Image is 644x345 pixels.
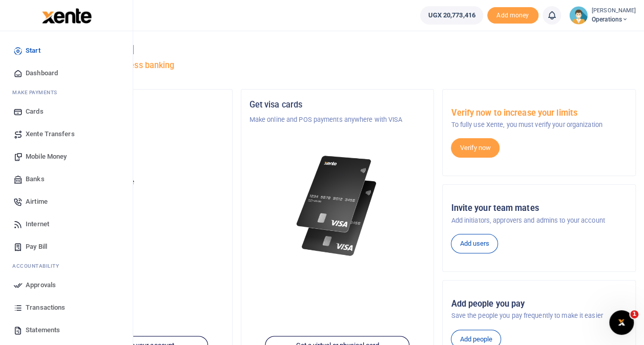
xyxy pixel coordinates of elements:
span: Dashboard [26,68,58,78]
iframe: Intercom live chat [609,310,634,335]
span: ake Payments [17,89,57,96]
a: profile-user [PERSON_NAME] Operations [569,6,636,25]
span: Internet [26,219,49,229]
h5: Get visa cards [250,100,426,110]
img: logo-large [42,8,92,24]
h5: Account [48,139,224,149]
p: Add initiators, approvers and admins to your account [451,215,627,226]
span: Cards [26,106,44,117]
span: Statements [26,325,60,335]
a: Internet [8,213,124,235]
a: Banks [8,168,124,190]
li: Ac [8,258,124,274]
span: 1 [630,310,638,318]
span: Add money [487,7,538,24]
small: [PERSON_NAME] [592,7,636,15]
p: Operations [48,155,224,165]
h5: Organization [48,100,224,110]
span: Operations [592,15,636,24]
a: logo-small logo-large logo-large [41,11,92,19]
a: Statements [8,319,124,341]
h5: Add people you pay [451,299,627,309]
span: Xente Transfers [26,129,75,139]
a: Airtime [8,190,124,213]
li: Wallet ballance [416,6,487,25]
span: UGX 20,773,416 [428,10,475,20]
li: Toup your wallet [487,7,538,24]
p: To fully use Xente, you must verify your organization [451,120,627,130]
span: Start [26,46,40,56]
a: Approvals [8,274,124,296]
span: Banks [26,174,45,184]
a: Start [8,39,124,62]
h5: Welcome to better business banking [39,60,636,71]
span: Pay Bill [26,242,47,252]
img: xente-_physical_cards.png [294,149,382,263]
span: Mobile Money [26,152,67,162]
span: Transactions [26,303,65,313]
li: M [8,84,124,100]
img: profile-user [569,6,588,25]
p: Your current account balance [48,177,224,187]
h5: Verify now to increase your limits [451,108,627,118]
a: Dashboard [8,62,124,84]
a: Add users [451,234,498,253]
span: Airtime [26,197,48,207]
a: Add money [487,11,538,18]
a: Cards [8,100,124,123]
span: Approvals [26,280,56,290]
p: Make online and POS payments anywhere with VISA [250,115,426,125]
a: Xente Transfers [8,123,124,145]
h5: UGX 20,773,416 [48,190,224,200]
a: Pay Bill [8,235,124,258]
h4: Hello [PERSON_NAME] [39,44,636,55]
a: Mobile Money [8,145,124,168]
span: countability [20,262,59,270]
h5: Invite your team mates [451,203,627,213]
a: Transactions [8,296,124,319]
a: Verify now [451,138,500,158]
p: Save the people you pay frequently to make it easier [451,311,627,321]
a: UGX 20,773,416 [420,6,483,25]
p: THET [48,115,224,125]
